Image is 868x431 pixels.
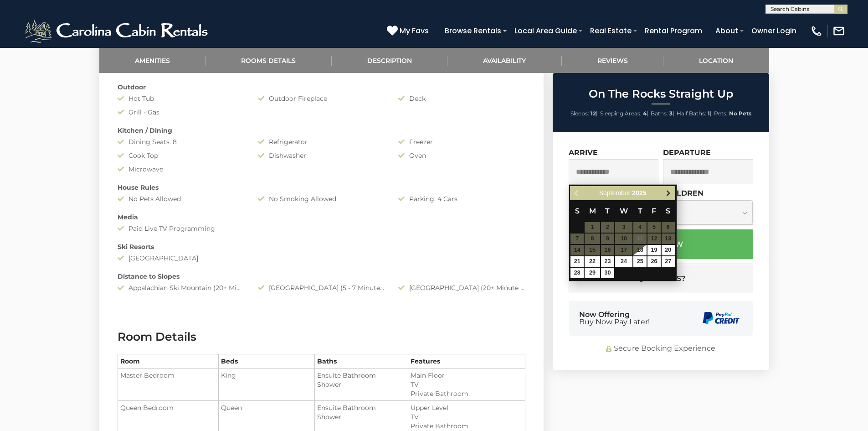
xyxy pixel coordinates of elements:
a: 20 [662,245,675,255]
a: Description [332,48,448,73]
li: Upper Level [411,403,523,412]
a: Amenities [99,48,206,73]
a: 23 [601,256,614,267]
div: No Pets Allowed [111,194,251,203]
strong: 1 [708,110,710,117]
h2: On The Rocks Straight Up [555,88,767,100]
div: House Rules [111,183,532,192]
div: [GEOGRAPHIC_DATA] [111,254,251,263]
span: Wednesday [620,207,628,215]
label: Children [663,189,704,197]
strong: No Pets [729,110,751,117]
span: My Favs [400,25,429,36]
div: Cook Top [111,151,251,160]
label: Departure [663,148,711,157]
span: September [599,189,630,197]
li: TV [411,380,523,389]
th: Beds [218,354,314,369]
div: [GEOGRAPHIC_DATA] (5 - 7 Minute Drive) [251,283,391,292]
span: Sleeping Areas: [600,110,642,117]
a: 30 [601,268,614,278]
div: Freezer [391,137,532,146]
span: 2025 [632,189,646,197]
div: Parking: 4 Cars [391,194,532,203]
strong: 12 [591,110,596,117]
span: Next [665,190,672,197]
div: Hot Tub [111,94,251,103]
td: Master Bedroom [118,369,218,401]
li: Ensuite Bathroom [317,403,406,412]
strong: 4 [643,110,647,117]
li: Main Floor [411,371,523,380]
a: Next [663,187,674,199]
li: | [651,108,674,119]
a: 28 [570,268,584,278]
img: mail-regular-white.png [832,25,845,37]
div: Paid Live TV Programming [111,224,251,233]
a: Rental Program [640,23,707,39]
li: TV [411,412,523,421]
div: Refrigerator [251,137,391,146]
a: About [711,23,743,39]
h3: Room Details [118,329,525,345]
div: Oven [391,151,532,160]
a: 21 [570,256,584,267]
a: 22 [585,256,600,267]
span: Tuesday [605,207,610,215]
th: Room [118,354,218,369]
div: No Smoking Allowed [251,194,391,203]
a: Location [663,48,769,73]
a: 19 [647,245,661,255]
div: Appalachian Ski Mountain (20+ Minute Drive) [111,283,251,292]
span: Sunday [575,207,580,215]
a: 26 [647,256,661,267]
div: Secure Booking Experience [569,343,753,354]
div: Dishwasher [251,151,391,160]
li: Shower [317,412,406,421]
li: Private Bathroom [411,389,523,398]
div: Ski Resorts [111,242,532,251]
li: Private Bathroom [411,421,523,431]
a: 18 [633,245,647,255]
div: Microwave [111,165,251,174]
div: Now Offering [579,311,650,326]
div: Media [111,213,532,222]
span: Saturday [666,207,670,215]
th: Baths [314,354,408,369]
span: Buy Now Pay Later! [579,318,650,326]
a: My Favs [387,25,431,37]
li: Shower [317,380,406,389]
div: Deck [391,94,532,103]
a: Browse Rentals [440,23,506,39]
img: phone-regular-white.png [810,25,823,37]
a: Local Area Guide [510,23,581,39]
th: Features [408,354,525,369]
div: Outdoor [111,83,532,92]
a: Availability [447,48,562,73]
li: | [570,108,598,119]
span: Thursday [638,207,642,215]
span: Sleeps: [570,110,589,117]
label: Arrive [569,148,598,157]
a: 27 [662,256,675,267]
span: Baths: [651,110,668,117]
span: Queen [221,404,242,412]
a: Real Estate [586,23,636,39]
a: 29 [585,268,600,278]
div: Outdoor Fireplace [251,94,391,103]
div: Grill - Gas [111,108,251,117]
li: | [677,108,712,119]
span: Pets: [714,110,728,117]
span: Half Baths: [677,110,706,117]
span: King [221,371,236,379]
span: Friday [652,207,656,215]
a: 25 [633,256,647,267]
div: Distance to Slopes [111,272,532,281]
a: 24 [615,256,632,267]
div: Dining Seats: 8 [111,137,251,146]
strong: 3 [669,110,673,117]
img: White-1-2.png [23,17,212,45]
div: Kitchen / Dining [111,126,532,135]
a: Owner Login [747,23,801,39]
a: Reviews [562,48,664,73]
